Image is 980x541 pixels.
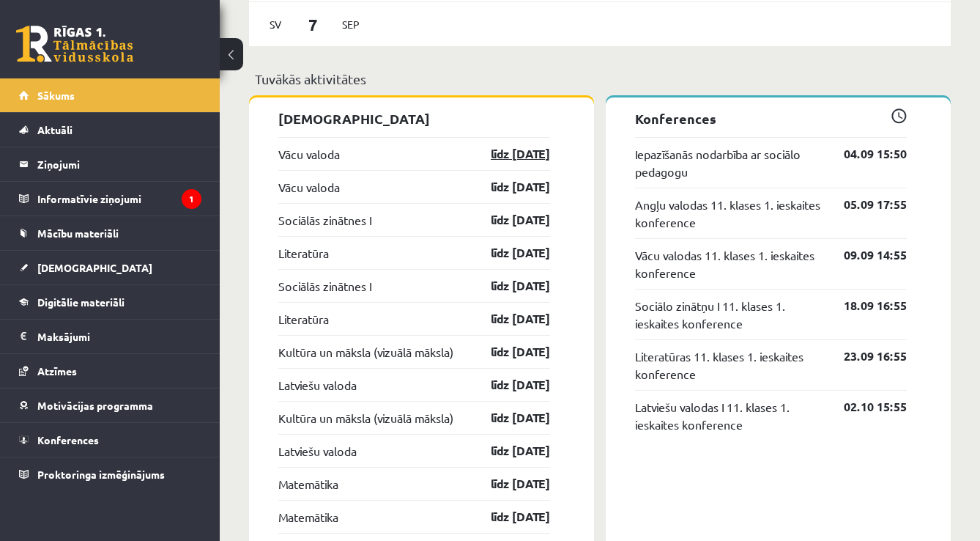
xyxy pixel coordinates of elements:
a: Atzīmes [19,354,201,388]
a: Iepazīšanās nodarbība ar sociālo pedagogu [635,145,822,180]
a: Latviešu valodas I 11. klases 1. ieskaites konference [635,398,822,433]
a: Proktoringa izmēģinājums [19,457,201,491]
a: Kultūra un māksla (vizuālā māksla) [278,409,453,427]
a: Informatīvie ziņojumi1 [19,182,201,216]
p: [DEMOGRAPHIC_DATA] [278,108,550,128]
span: Sākums [37,89,75,102]
a: Latviešu valoda [278,376,357,394]
a: Sociālās zinātnes I [278,277,371,295]
span: Motivācijas programma [37,399,153,412]
a: Aktuāli [19,113,201,147]
a: Maksājumi [19,320,201,353]
a: līdz [DATE] [465,475,550,493]
a: 18.09 16:55 [822,297,907,314]
a: Digitālie materiāli [19,285,201,319]
a: 02.10 15:55 [822,398,907,416]
a: Vācu valoda [278,145,340,163]
a: [DEMOGRAPHIC_DATA] [19,251,201,284]
a: līdz [DATE] [465,310,550,328]
span: Aktuāli [37,123,73,136]
a: Sākums [19,78,201,112]
a: 09.09 14:55 [822,246,907,264]
a: līdz [DATE] [465,343,550,361]
a: līdz [DATE] [465,376,550,394]
span: Sv [260,13,291,36]
a: 23.09 16:55 [822,347,907,365]
a: līdz [DATE] [465,442,550,460]
a: Rīgas 1. Tālmācības vidusskola [16,26,133,62]
span: Proktoringa izmēģinājums [37,468,165,481]
span: Atzīmes [37,364,77,378]
a: 05.09 17:55 [822,196,907,213]
p: Tuvākās aktivitātes [255,69,945,89]
legend: Maksājumi [37,320,201,353]
a: Vācu valoda [278,178,340,196]
a: Literatūra [278,310,329,328]
a: Sociālo zinātņu I 11. klases 1. ieskaites konference [635,297,822,332]
i: 1 [182,189,201,209]
a: Motivācijas programma [19,389,201,422]
span: Mācību materiāli [37,227,119,240]
a: Matemātika [278,508,338,526]
a: Literatūras 11. klases 1. ieskaites konference [635,347,822,383]
a: Sociālās zinātnes I [278,211,371,229]
a: Matemātika [278,475,338,493]
span: 7 [291,12,336,37]
span: Sep [335,13,366,36]
span: Konferences [37,433,99,446]
legend: Informatīvie ziņojumi [37,182,201,216]
a: Vācu valodas 11. klases 1. ieskaites konference [635,246,822,281]
a: Mācību materiāli [19,216,201,250]
a: līdz [DATE] [465,178,550,196]
a: Ziņojumi [19,147,201,181]
a: Latviešu valoda [278,442,357,460]
a: līdz [DATE] [465,244,550,262]
p: Konferences [635,108,907,128]
span: Digitālie materiāli [37,295,125,309]
a: līdz [DATE] [465,409,550,427]
span: [DEMOGRAPHIC_DATA] [37,261,152,274]
a: līdz [DATE] [465,145,550,163]
a: līdz [DATE] [465,277,550,295]
a: Konferences [19,423,201,457]
a: 04.09 15:50 [822,145,907,163]
legend: Ziņojumi [37,147,201,181]
a: Literatūra [278,244,329,262]
a: Kultūra un māksla (vizuālā māksla) [278,343,453,361]
a: līdz [DATE] [465,211,550,229]
a: līdz [DATE] [465,508,550,526]
a: Angļu valodas 11. klases 1. ieskaites konference [635,196,822,231]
